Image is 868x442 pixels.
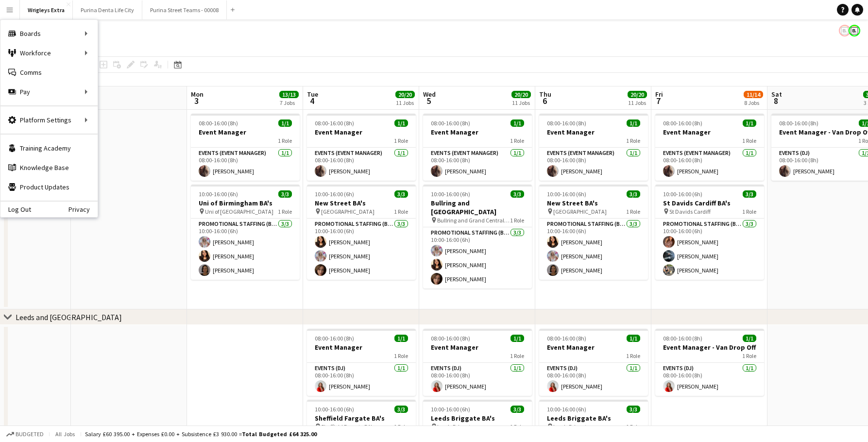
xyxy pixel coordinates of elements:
[539,128,648,136] h3: Event Manager
[742,352,756,359] span: 1 Role
[743,190,756,198] span: 3/3
[510,352,524,359] span: 1 Role
[663,335,702,342] span: 08:00-16:00 (8h)
[539,199,648,207] h3: New Street BA's
[771,90,782,99] span: Sat
[627,335,640,342] span: 1/1
[655,114,764,181] app-job-card: 08:00-16:00 (8h)1/1Event Manager1 RoleEvents (Event Manager)1/108:00-16:00 (8h)[PERSON_NAME]
[0,138,98,158] a: Training Academy
[20,0,73,19] button: Wrigleys Extra
[307,343,416,352] h3: Event Manager
[626,208,640,215] span: 1 Role
[191,185,300,280] app-job-card: 10:00-16:00 (6h)3/3Uni of Birmingham BA's Uni of [GEOGRAPHIC_DATA]1 RolePromotional Staffing (Bra...
[547,406,586,413] span: 10:00-16:00 (6h)
[655,329,764,396] app-job-card: 08:00-16:00 (8h)1/1Event Manager - Van Drop Off1 RoleEvents (DJ)1/108:00-16:00 (8h)[PERSON_NAME]
[307,219,416,280] app-card-role: Promotional Staffing (Brand Ambassadors)3/310:00-16:00 (6h)[PERSON_NAME][PERSON_NAME][PERSON_NAME]
[654,95,663,106] span: 7
[744,99,763,106] div: 8 Jobs
[626,423,640,430] span: 1 Role
[743,119,756,127] span: 1/1
[539,185,648,280] app-job-card: 10:00-16:00 (6h)3/3New Street BA's [GEOGRAPHIC_DATA]1 RolePromotional Staffing (Brand Ambassadors...
[510,423,524,430] span: 1 Role
[279,91,299,98] span: 13/13
[315,190,354,198] span: 10:00-16:00 (6h)
[431,119,470,127] span: 08:00-16:00 (8h)
[307,185,416,280] app-job-card: 10:00-16:00 (6h)3/3New Street BA's [GEOGRAPHIC_DATA]1 RolePromotional Staffing (Brand Ambassadors...
[423,148,532,181] app-card-role: Events (Event Manager)1/108:00-16:00 (8h)[PERSON_NAME]
[0,177,98,197] a: Product Updates
[539,329,648,396] app-job-card: 08:00-16:00 (8h)1/1Event Manager1 RoleEvents (DJ)1/108:00-16:00 (8h)[PERSON_NAME]
[511,190,524,198] span: 3/3
[627,406,640,413] span: 3/3
[423,343,532,352] h3: Event Manager
[626,352,640,359] span: 1 Role
[655,128,764,136] h3: Event Manager
[655,343,764,352] h3: Event Manager - Van Drop Off
[85,430,317,438] div: Salary £60 395.00 + Expenses £0.00 + Subsistence £3 930.00 =
[191,128,300,136] h3: Event Manager
[669,208,711,215] span: St Davids Cardiff
[839,25,851,36] app-user-avatar: Bounce Activations Ltd
[307,414,416,423] h3: Sheffield Fargate BA's
[307,329,416,396] div: 08:00-16:00 (8h)1/1Event Manager1 RoleEvents (DJ)1/108:00-16:00 (8h)[PERSON_NAME]
[315,119,354,127] span: 08:00-16:00 (8h)
[191,148,300,181] app-card-role: Events (Event Manager)1/108:00-16:00 (8h)[PERSON_NAME]
[191,90,204,99] span: Mon
[191,219,300,280] app-card-role: Promotional Staffing (Brand Ambassadors)3/310:00-16:00 (6h)[PERSON_NAME][PERSON_NAME][PERSON_NAME]
[0,205,31,213] a: Log Out
[423,199,532,216] h3: Bullring and [GEOGRAPHIC_DATA]
[547,335,586,342] span: 08:00-16:00 (8h)
[553,423,590,430] span: Leeds Briggate
[307,114,416,181] div: 08:00-16:00 (8h)1/1Event Manager1 RoleEvents (Event Manager)1/108:00-16:00 (8h)[PERSON_NAME]
[538,95,551,106] span: 6
[0,82,98,102] div: Pay
[315,406,354,413] span: 10:00-16:00 (6h)
[16,431,44,438] span: Budgeted
[742,208,756,215] span: 1 Role
[307,199,416,207] h3: New Street BA's
[315,335,354,342] span: 08:00-16:00 (8h)
[423,227,532,289] app-card-role: Promotional Staffing (Brand Ambassadors)3/310:00-16:00 (6h)[PERSON_NAME][PERSON_NAME][PERSON_NAME]
[394,335,408,342] span: 1/1
[423,90,436,99] span: Wed
[744,91,763,98] span: 11/14
[553,208,607,215] span: [GEOGRAPHIC_DATA]
[511,91,531,98] span: 20/20
[423,114,532,181] app-job-card: 08:00-16:00 (8h)1/1Event Manager1 RoleEvents (Event Manager)1/108:00-16:00 (8h)[PERSON_NAME]
[242,430,317,438] span: Total Budgeted £64 325.00
[655,148,764,181] app-card-role: Events (Event Manager)1/108:00-16:00 (8h)[PERSON_NAME]
[199,119,238,127] span: 08:00-16:00 (8h)
[278,119,292,127] span: 1/1
[191,114,300,181] app-job-card: 08:00-16:00 (8h)1/1Event Manager1 RoleEvents (Event Manager)1/108:00-16:00 (8h)[PERSON_NAME]
[189,95,204,106] span: 3
[779,119,818,127] span: 08:00-16:00 (8h)
[307,363,416,396] app-card-role: Events (DJ)1/108:00-16:00 (8h)[PERSON_NAME]
[321,423,374,430] span: Sheffield Fargate BA's
[655,185,764,280] app-job-card: 10:00-16:00 (6h)3/3St Davids Cardiff BA's St Davids Cardiff1 RolePromotional Staffing (Brand Amba...
[849,25,860,36] app-user-avatar: Bounce Activations Ltd
[5,429,45,440] button: Budgeted
[547,190,586,198] span: 10:00-16:00 (6h)
[396,99,414,106] div: 11 Jobs
[0,43,98,63] div: Workforce
[394,119,408,127] span: 1/1
[0,158,98,177] a: Knowledge Base
[142,0,227,19] button: Purina Street Teams - 00008
[423,185,532,289] app-job-card: 10:00-16:00 (6h)3/3Bullring and [GEOGRAPHIC_DATA] Bullring and Grand Central BA's1 RolePromotiona...
[655,90,663,99] span: Fri
[539,148,648,181] app-card-role: Events (Event Manager)1/108:00-16:00 (8h)[PERSON_NAME]
[307,148,416,181] app-card-role: Events (Event Manager)1/108:00-16:00 (8h)[PERSON_NAME]
[663,190,702,198] span: 10:00-16:00 (6h)
[306,95,318,106] span: 4
[539,219,648,280] app-card-role: Promotional Staffing (Brand Ambassadors)3/310:00-16:00 (6h)[PERSON_NAME][PERSON_NAME][PERSON_NAME]
[423,363,532,396] app-card-role: Events (DJ)1/108:00-16:00 (8h)[PERSON_NAME]
[422,95,436,106] span: 5
[512,99,530,106] div: 11 Jobs
[199,190,238,198] span: 10:00-16:00 (6h)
